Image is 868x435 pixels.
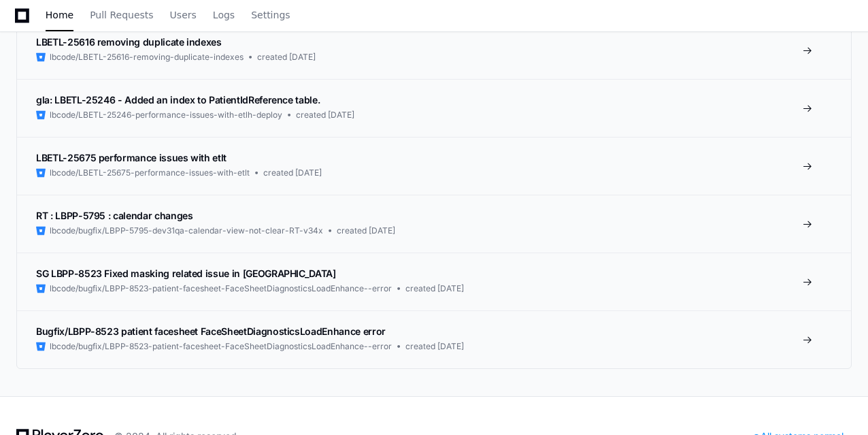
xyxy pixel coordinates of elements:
[46,11,73,19] span: Home
[17,253,851,310] a: SG LBPP-8523 Fixed masking related issue in [GEOGRAPHIC_DATA]lbcode/bugfix/LBPP-8523-patient-face...
[17,21,851,79] a: LBETL-25616 removing duplicate indexeslbcode/LBETL-25616-removing-duplicate-indexescreated [DATE]
[337,225,395,236] span: created [DATE]
[36,268,336,279] span: SG LBPP-8523 Fixed masking related issue in [GEOGRAPHIC_DATA]
[50,283,392,294] span: lbcode/bugfix/LBPP-8523-patient-facesheet-FaceSheetDiagnosticsLoadEnhance--error
[17,310,851,368] a: Bugfix/LBPP-8523 patient facesheet FaceSheetDiagnosticsLoadEnhance errorlbcode/bugfix/LBPP-8523-p...
[50,225,323,236] span: lbcode/bugfix/LBPP-5795-dev31qa-calendar-view-not-clear-RT-v34x
[263,167,322,178] span: created [DATE]
[36,94,320,106] span: gla: LBETL-25246 - Added an index to PatientIdReference table.
[50,110,282,120] span: lbcode/LBETL-25246-performance-issues-with-etlh-deploy
[17,137,851,195] a: LBETL-25675 performance issues with etltlbcode/LBETL-25675-performance-issues-with-etltcreated [D...
[50,167,250,178] span: lbcode/LBETL-25675-performance-issues-with-etlt
[17,195,851,253] a: RT : LBPP-5795 : calendar changeslbcode/bugfix/LBPP-5795-dev31qa-calendar-view-not-clear-RT-v34xc...
[251,11,290,19] span: Settings
[90,11,153,19] span: Pull Requests
[213,11,235,19] span: Logs
[50,341,392,352] span: lbcode/bugfix/LBPP-8523-patient-facesheet-FaceSheetDiagnosticsLoadEnhance--error
[170,11,197,19] span: Users
[36,325,386,337] span: Bugfix/LBPP-8523 patient facesheet FaceSheetDiagnosticsLoadEnhance error
[36,36,222,48] span: LBETL-25616 removing duplicate indexes
[405,283,464,294] span: created [DATE]
[36,152,227,163] span: LBETL-25675 performance issues with etlt
[17,79,851,137] a: gla: LBETL-25246 - Added an index to PatientIdReference table.lbcode/LBETL-25246-performance-issu...
[50,52,244,63] span: lbcode/LBETL-25616-removing-duplicate-indexes
[296,110,354,120] span: created [DATE]
[257,52,316,63] span: created [DATE]
[405,341,464,352] span: created [DATE]
[36,210,193,221] span: RT : LBPP-5795 : calendar changes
